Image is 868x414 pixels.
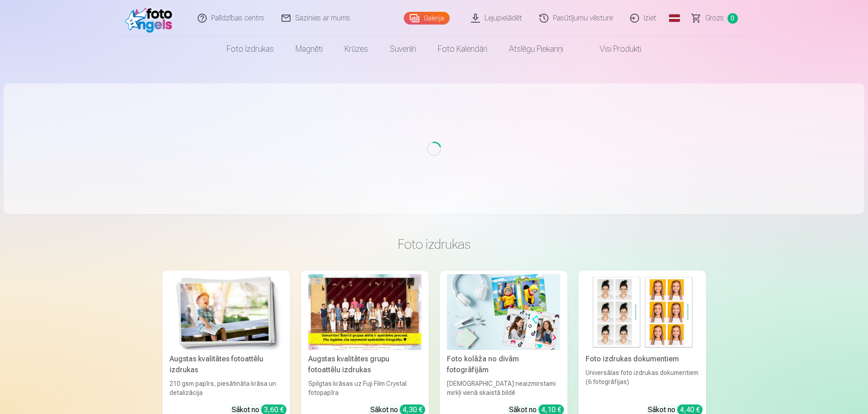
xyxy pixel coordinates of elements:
[427,36,498,62] a: Foto kalendāri
[582,354,703,365] div: Foto izdrukas dokumentiem
[582,368,703,397] div: Universālas foto izdrukas dokumentiem (6 fotogrāfijas)
[216,36,285,62] a: Foto izdrukas
[727,13,738,24] span: 0
[574,36,652,62] a: Visi produkti
[443,379,564,397] div: [DEMOGRAPHIC_DATA] neaizmirstami mirkļi vienā skaistā bildē
[498,36,574,62] a: Atslēgu piekariņi
[305,354,425,375] div: Augstas kvalitātes grupu fotoattēlu izdrukas
[285,36,334,62] a: Magnēti
[125,4,177,33] img: /fa1
[170,274,283,350] img: Augstas kvalitātes fotoattēlu izdrukas
[305,379,425,397] div: Spilgtas krāsas uz Fuji Film Crystal fotopapīra
[404,12,450,25] a: Galerija
[586,274,699,350] img: Foto izdrukas dokumentiem
[334,36,379,62] a: Krūzes
[447,274,560,350] img: Foto kolāža no divām fotogrāfijām
[379,36,427,62] a: Suvenīri
[443,354,564,375] div: Foto kolāža no divām fotogrāfijām
[170,236,699,252] h3: Foto izdrukas
[166,379,286,397] div: 210 gsm papīrs, piesātināta krāsa un detalizācija
[705,13,724,24] span: Grozs
[166,354,286,375] div: Augstas kvalitātes fotoattēlu izdrukas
